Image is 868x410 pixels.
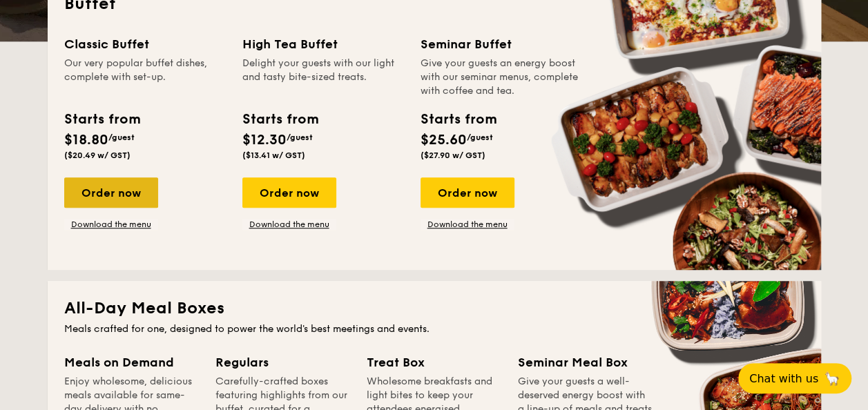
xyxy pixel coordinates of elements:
[421,109,496,130] div: Starts from
[64,109,139,130] div: Starts from
[64,353,199,372] div: Meals on Demand
[64,57,226,98] div: Our very popular buffet dishes, complete with set-up.
[64,219,158,230] a: Download the menu
[287,133,313,142] span: /guest
[242,109,318,130] div: Starts from
[64,150,131,160] span: ($20.49 w/ GST)
[518,353,653,372] div: Seminar Meal Box
[64,132,108,148] span: $18.80
[421,150,485,160] span: ($27.90 w/ GST)
[242,219,336,230] a: Download the menu
[421,57,582,98] div: Give your guests an energy boost with our seminar menus, complete with coffee and tea.
[242,132,287,148] span: $12.30
[421,35,582,54] div: Seminar Buffet
[242,150,305,160] span: ($13.41 w/ GST)
[824,371,840,387] span: 🦙
[242,35,404,54] div: High Tea Buffet
[367,353,501,372] div: Treat Box
[64,322,804,336] div: Meals crafted for one, designed to power the world's best meetings and events.
[64,177,158,208] div: Order now
[108,133,135,142] span: /guest
[64,297,804,320] h2: All-Day Meal Boxes
[749,372,818,385] span: Chat with us
[421,219,514,230] a: Download the menu
[421,132,467,148] span: $25.60
[242,177,336,208] div: Order now
[421,177,514,208] div: Order now
[64,35,226,54] div: Classic Buffet
[738,363,851,393] button: Chat with us🦙
[467,133,493,142] span: /guest
[215,353,350,372] div: Regulars
[242,57,404,98] div: Delight your guests with our light and tasty bite-sized treats.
